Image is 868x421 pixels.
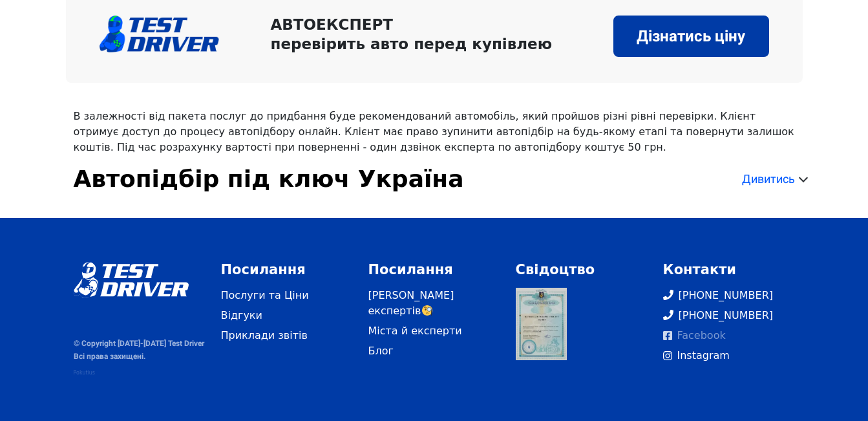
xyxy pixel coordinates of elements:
a: Pokutius [74,369,795,377]
div: Свідоцтво [516,262,648,277]
a: Instagram [663,348,795,363]
div: Дивитись [742,172,795,186]
a: Дізнатись ціну [613,16,769,57]
a: svidotstvo [516,288,567,360]
div: Посилання [221,262,353,277]
p: В залежності від пакета послуг до придбання буде рекомендований автомобіль, який пройшов різні рі... [74,109,795,155]
a: [PERSON_NAME] експертів [368,288,500,319]
a: Блог [368,343,500,359]
div: АВТОЕКСПЕРТ перевірить авто перед купівлею [263,16,606,57]
img: logo-white [74,262,189,297]
a: Міста й експерти [368,323,500,339]
a: Відгуки [221,308,353,323]
div: Посилання [368,262,500,277]
img: 🧐 [422,305,432,316]
div: Контакти [663,262,795,277]
div: Автопідбір під ключ Україна [74,166,549,192]
div: © Copyright [DATE]-[DATE] Test Driver Всі права захищені. [74,337,206,363]
a: Facebook [663,328,795,343]
a: [PHONE_NUMBER] [663,288,795,303]
a: [PHONE_NUMBER] [663,308,795,323]
img: logo [100,16,219,52]
a: Послуги та Ціни [221,288,353,303]
a: Приклади звітів [221,328,353,343]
